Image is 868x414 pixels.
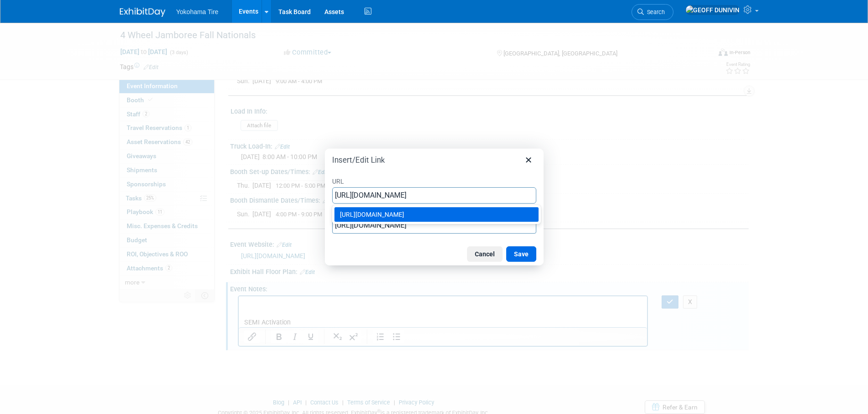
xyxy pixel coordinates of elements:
div: [URL][DOMAIN_NAME] [340,209,535,220]
p: SEMI Activation [5,22,404,31]
h1: Insert/Edit Link [332,155,385,165]
span: Yokohama Tire [176,8,219,15]
span: Search [644,9,665,15]
button: Cancel [467,246,503,262]
img: GEOFF DUNIVIN [685,5,740,15]
button: Save [506,246,536,262]
label: URL [332,175,536,187]
label: Text to display [332,205,536,217]
div: https://docs.google.com/document/d/18OqUH6WAAaX-qTF7NdN6FN2BriOF3VbO/edit [334,207,539,222]
body: Rich Text Area. Press ALT-0 for help. [5,4,404,31]
img: ExhibitDay [120,8,165,17]
a: Search [632,4,673,20]
button: Close [521,152,536,168]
